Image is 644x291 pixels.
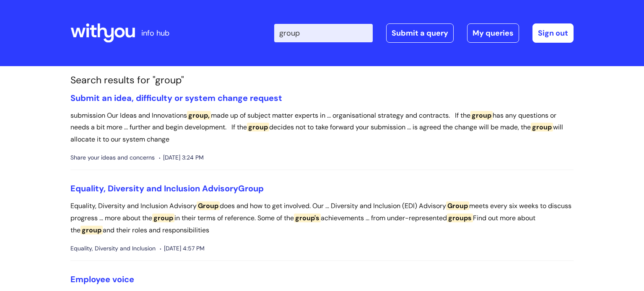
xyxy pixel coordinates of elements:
[470,111,493,120] span: group
[531,123,553,131] span: group
[274,23,574,43] div: | -
[160,243,205,254] span: [DATE] 4:57 PM
[141,26,169,40] p: info hub
[70,200,574,236] p: Equality, Diversity and Inclusion Advisory does and how to get involved. Our ... Diversity and In...
[70,110,574,146] p: submission Our Ideas and Innovations made up of subject matter experts in ... organisational stra...
[532,23,574,43] a: Sign out
[197,201,220,210] span: Group
[386,23,454,43] a: Submit a query
[70,75,574,86] h1: Search results for "group"
[70,274,134,285] a: Employee voice
[467,23,519,43] a: My queries
[159,152,204,163] span: [DATE] 3:24 PM
[247,123,269,131] span: group
[238,183,264,194] span: Group
[80,226,103,234] span: group
[152,214,174,222] span: group
[294,214,321,222] span: group's
[70,152,155,163] span: Share your ideas and concerns
[70,243,156,254] span: Equality, Diversity and Inclusion
[446,201,469,210] span: Group
[447,214,473,222] span: groups
[70,93,282,103] a: Submit an idea, difficulty or system change request
[274,24,373,42] input: Search
[70,183,264,194] a: Equality, Diversity and Inclusion AdvisoryGroup
[187,111,211,120] span: group,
